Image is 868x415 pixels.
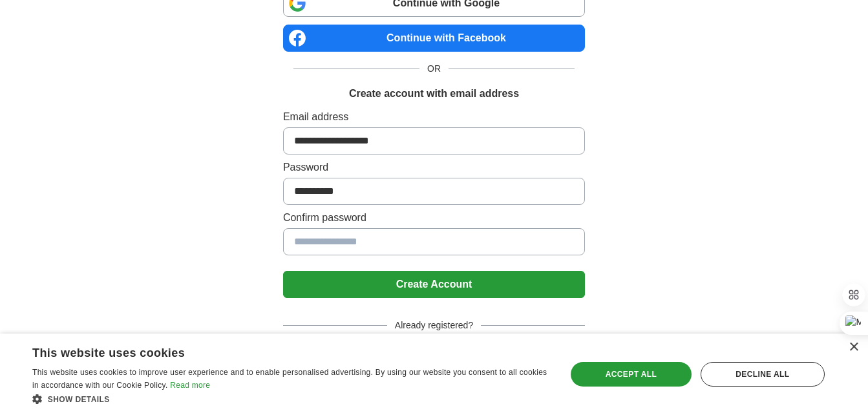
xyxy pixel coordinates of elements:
div: Show details [32,392,550,405]
label: Confirm password [283,210,585,226]
label: Email address [283,109,585,125]
a: Continue with Facebook [283,25,585,52]
div: Accept all [571,362,692,387]
span: This website uses cookies to improve user experience and to enable personalised advertising. By u... [32,368,547,390]
div: This website uses cookies [32,341,518,361]
span: OR [419,62,449,76]
button: Create Account [283,271,585,298]
div: Decline all [701,362,825,387]
h1: Create account with email address [349,86,519,101]
label: Password [283,160,585,175]
a: Read more, opens a new window [170,381,210,390]
span: Already registered? [387,319,481,332]
span: Show details [48,395,110,404]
